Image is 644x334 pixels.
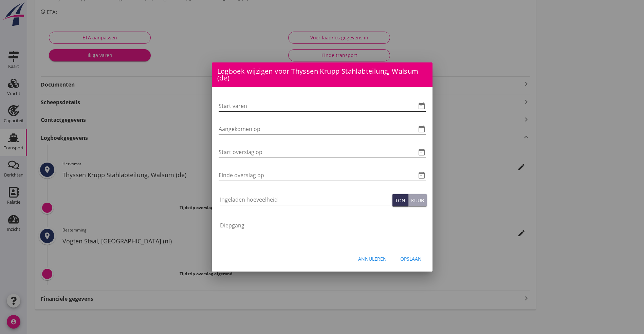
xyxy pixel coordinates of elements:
button: Ton [392,194,408,206]
div: Kuub [411,197,424,204]
input: Start overslag op [219,147,407,157]
button: Kuub [408,194,427,206]
input: Einde overslag op [219,170,407,181]
div: Logboek wijzigen voor Thyssen Krupp Stahlabteilung, Walsum (de) [212,62,433,87]
div: Ton [395,197,405,204]
i: date_range [418,102,426,110]
i: date_range [418,125,426,133]
input: Diepgang [220,220,390,231]
div: Annuleren [358,255,387,262]
button: Annuleren [353,253,392,265]
i: date_range [418,171,426,179]
div: Opslaan [400,255,422,262]
input: Start varen [219,100,407,111]
i: date_range [418,148,426,156]
input: Ingeladen hoeveelheid [220,194,390,205]
input: Aangekomen op [219,124,407,134]
button: Opslaan [395,253,427,265]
